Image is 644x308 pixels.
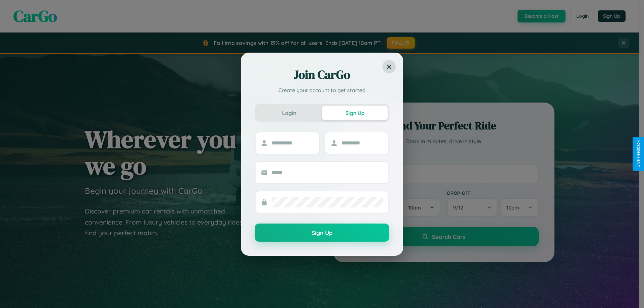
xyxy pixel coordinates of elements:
button: Sign Up [255,224,389,242]
div: Give Feedback [636,140,641,168]
p: Create your account to get started [255,86,389,94]
h2: Join CarGo [255,67,389,83]
button: Login [256,106,322,120]
button: Sign Up [322,106,388,120]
